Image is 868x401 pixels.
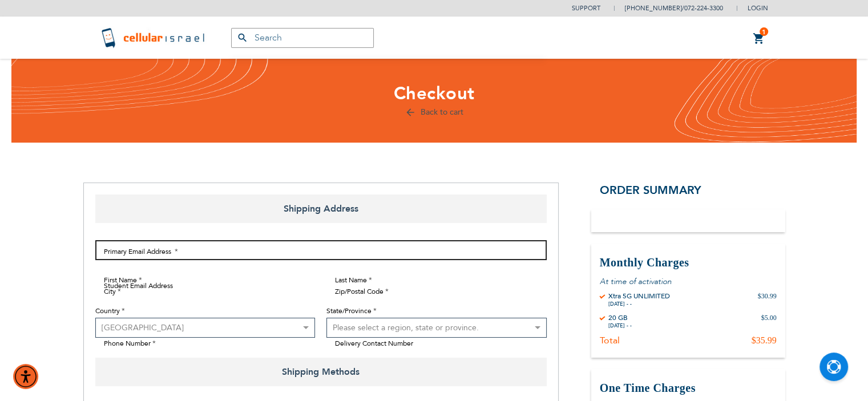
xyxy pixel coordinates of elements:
[600,335,620,346] div: Total
[600,380,777,396] h3: One Time Charges
[600,276,777,287] p: At time of activation
[761,313,777,329] div: $5.00
[608,322,632,329] div: [DATE] - -
[608,313,632,322] div: 20 GB
[748,4,768,13] span: Login
[600,183,701,198] span: Order Summary
[95,195,547,223] span: Shipping Address
[625,4,682,13] a: [PHONE_NUMBER]
[95,358,547,386] span: Shipping Methods
[231,28,374,48] input: Search
[100,26,208,49] img: Cellular Israel
[572,4,600,13] a: Support
[600,255,777,270] h3: Monthly Charges
[762,27,766,37] span: 1
[608,301,670,307] div: [DATE] - -
[394,82,475,106] span: Checkout
[752,335,777,346] div: $35.99
[753,32,765,46] a: 1
[13,364,38,389] div: Accessibility Menu
[405,107,463,118] a: Back to cart
[684,4,723,13] a: 072-224-3300
[608,291,670,301] div: Xtra 5G UNLIMITED
[758,291,777,307] div: $30.99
